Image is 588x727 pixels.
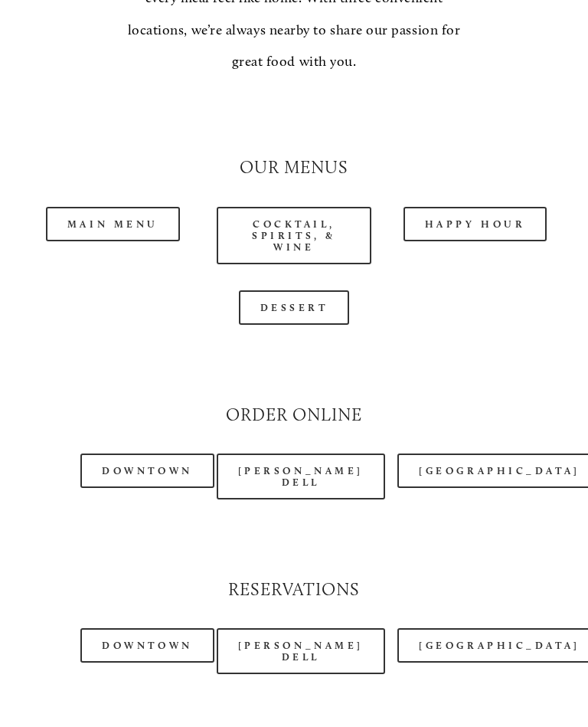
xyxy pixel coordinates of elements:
a: Happy Hour [403,207,547,241]
h2: Our Menus [35,156,553,180]
a: Downtown [80,628,214,663]
h2: Order Online [35,403,553,427]
h2: Reservations [35,578,553,602]
a: [PERSON_NAME] Dell [217,628,385,674]
a: Cocktail, Spirits, & Wine [217,207,372,264]
a: Dessert [239,290,350,325]
a: Main Menu [46,207,180,241]
a: Downtown [80,454,214,488]
a: [PERSON_NAME] Dell [217,454,385,499]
